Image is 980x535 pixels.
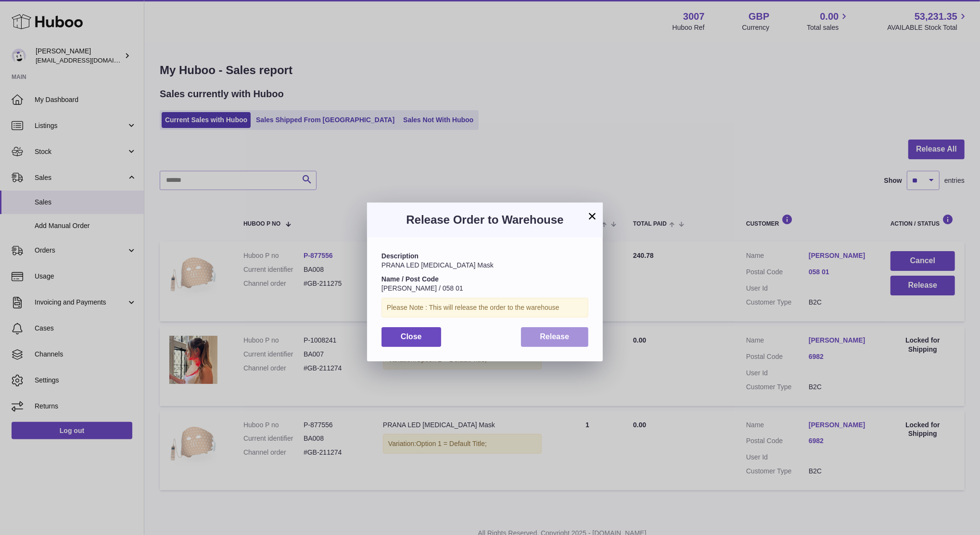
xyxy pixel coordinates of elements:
button: Release [521,327,589,347]
span: Release [540,332,570,341]
strong: Description [382,252,419,260]
h3: Release Order to Warehouse [382,212,588,228]
span: PRANA LED [MEDICAL_DATA] Mask [382,261,494,269]
div: Please Note : This will release the order to the warehouse [382,298,588,318]
button: × [586,210,598,222]
span: Close [401,332,422,341]
button: Close [382,327,441,347]
strong: Name / Post Code [382,275,439,283]
span: [PERSON_NAME] / 058 01 [382,284,463,292]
